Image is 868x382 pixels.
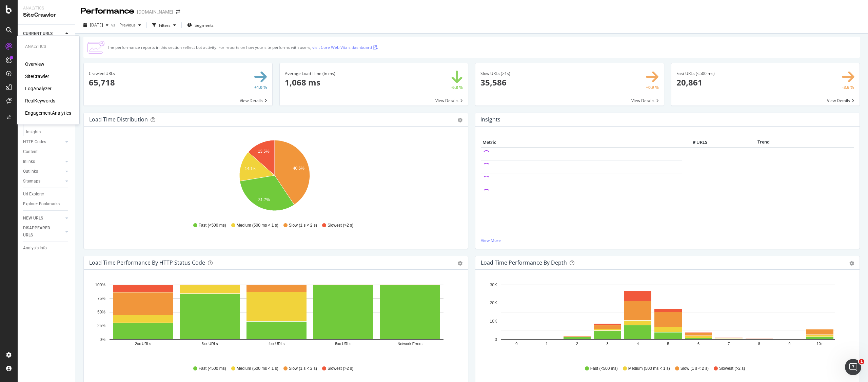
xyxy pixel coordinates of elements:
[458,118,462,122] div: gear
[23,11,70,19] div: SiteCrawler
[23,191,44,198] div: Url Explorer
[23,168,38,175] div: Outlinks
[81,20,111,31] button: [DATE]
[26,129,41,136] div: Insights
[328,223,353,228] span: Slowest (>2 s)
[25,110,71,116] a: EngagementAnalytics
[117,20,144,31] button: Previous
[23,245,47,252] div: Analysis Info
[135,342,151,346] text: 2xx URLs
[23,225,57,239] div: DISAPPEARED URLS
[23,30,63,37] a: CURRENT URLS
[23,148,38,155] div: Content
[25,97,55,104] a: RealKeywords
[682,137,709,148] th: # URLS
[23,158,63,165] a: Inlinks
[23,178,40,185] div: Sitemaps
[397,342,422,346] text: Network Errors
[184,20,216,31] button: Segments
[23,225,63,239] a: DISAPPEARED URLS
[490,283,497,287] text: 30K
[111,22,117,28] span: vs
[680,366,709,371] span: Slow (1 s < 2 s)
[89,137,460,216] svg: A chart.
[458,261,462,266] div: gear
[23,148,70,155] a: Content
[481,281,852,359] div: A chart.
[25,85,52,92] a: LogAnalyzer
[709,137,818,148] th: Trend
[23,138,46,146] div: HTTP Codes
[758,342,760,346] text: 8
[490,319,497,324] text: 10K
[481,237,854,243] a: View More
[845,359,861,375] iframe: Intercom live chat
[23,158,35,165] div: Inlinks
[697,342,699,346] text: 6
[176,9,180,14] div: arrow-right-arrow-left
[607,342,609,346] text: 3
[25,73,49,80] a: SiteCrawler
[312,44,378,50] a: visit Core Web Vitals dashboard .
[490,301,497,305] text: 20K
[89,259,205,266] div: Load Time Performance by HTTP Status Code
[23,215,43,222] div: NEW URLS
[590,366,618,371] span: Fast (<500 ms)
[849,261,854,266] div: gear
[637,342,639,346] text: 4
[90,22,103,28] span: 2025 Aug. 14th
[159,22,171,28] div: Filters
[859,359,864,364] span: 1
[117,22,136,28] span: Previous
[258,197,270,202] text: 31.7%
[97,296,105,301] text: 75%
[23,215,63,222] a: NEW URLS
[202,342,218,346] text: 3xx URLs
[23,30,53,37] div: CURRENT URLS
[23,138,63,146] a: HTTP Codes
[87,41,104,54] img: CjTTJyXI.png
[23,168,63,175] a: Outlinks
[293,166,304,171] text: 40.6%
[23,5,70,11] div: Analytics
[100,337,106,342] text: 0%
[89,281,460,359] svg: A chart.
[199,366,226,371] span: Fast (<500 ms)
[137,8,173,15] div: [DOMAIN_NAME]
[269,342,285,346] text: 4xx URLs
[719,366,745,371] span: Slowest (>2 s)
[335,342,351,346] text: 5xx URLs
[667,342,669,346] text: 5
[81,5,134,17] div: Performance
[23,200,70,208] a: Explorer Bookmarks
[26,129,70,136] a: Insights
[237,366,278,371] span: Medium (500 ms < 1 s)
[237,223,278,228] span: Medium (500 ms < 1 s)
[25,61,44,68] a: Overview
[150,20,179,31] button: Filters
[23,245,70,252] a: Analysis Info
[728,342,730,346] text: 7
[199,223,226,228] span: Fast (<500 ms)
[23,191,70,198] a: Url Explorer
[258,149,270,154] text: 13.5%
[515,342,517,346] text: 0
[23,200,60,208] div: Explorer Bookmarks
[328,366,353,371] span: Slowest (>2 s)
[89,116,148,123] div: Load Time Distribution
[816,342,823,346] text: 10+
[25,44,71,50] div: Analytics
[495,337,497,342] text: 0
[97,323,105,328] text: 25%
[97,310,105,314] text: 50%
[245,166,256,171] text: 14.1%
[546,342,548,346] text: 1
[289,366,317,371] span: Slow (1 s < 2 s)
[107,44,378,50] div: The performance reports in this section reflect bot activity. For reports on how your site perfor...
